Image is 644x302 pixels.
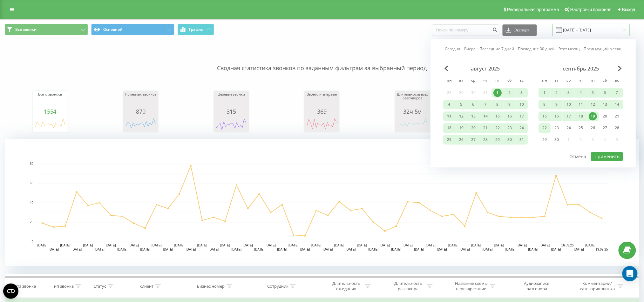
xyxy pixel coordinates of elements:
[30,221,34,224] text: 20
[483,113,488,119] font: 14
[554,113,559,119] font: 16
[217,64,427,72] font: Сводная статистика звонков по заданным фильтрам за выбранный период
[437,248,447,252] text: [DATE]
[564,76,573,86] abbr: окружающая среда
[539,135,551,144] div: пн 29 сент. 2025 г.
[49,248,59,252] text: [DATE]
[508,77,512,83] font: сб
[519,125,524,131] font: 24
[566,113,571,119] font: 17
[467,123,479,133] div: ср 20 авг. 2025 г.
[554,137,559,142] font: 30
[12,283,36,289] font: Дата звонка
[178,24,214,35] button: График
[604,90,606,95] font: 6
[334,244,344,247] text: [DATE]
[542,77,547,83] font: пн
[495,113,500,119] font: 15
[52,283,74,289] font: Тип звонка
[481,76,490,86] abbr: четверг
[551,111,563,121] div: вт 16 сент. 2025 г.
[485,102,487,107] font: 7
[443,135,455,144] div: пн 25 авг. 2025 г.
[587,100,599,109] div: пт 12 сент. 2025 г.
[504,123,516,133] div: сб 23 авг. 2025 г.
[220,244,230,247] text: [DATE]
[567,77,571,83] font: ср
[618,65,622,71] span: В следующем месяце
[91,24,174,35] button: Основной
[459,113,464,119] font: 12
[467,111,479,121] div: ср 13 авг. 2025 г.
[125,115,157,134] div: Диаграмма.
[518,46,555,51] font: Последние 30 дней
[516,111,528,121] div: вс 17 авг. 2025 г.
[519,102,524,107] font: 10
[542,137,547,142] font: 29
[469,76,478,86] abbr: окружающая среда
[491,111,504,121] div: пт 15 авг. 2025 г.
[197,244,207,247] text: [DATE]
[483,248,493,252] text: [DATE]
[447,125,451,131] font: 18
[579,102,583,107] font: 11
[528,248,539,252] text: [DATE]
[457,76,466,86] abbr: вторник
[556,102,558,107] font: 9
[493,76,502,86] abbr: пятница
[551,88,563,97] div: вт 2 сент. 2025 г.
[520,77,524,83] font: вс
[516,88,528,97] div: вс 3 авг. 2025 г.
[603,77,607,83] font: сб
[218,92,245,97] font: Целевые звонки
[483,125,488,131] font: 21
[592,90,594,95] font: 5
[542,113,547,119] font: 15
[524,280,550,292] font: Аудиозапись разговора
[491,135,504,144] div: пт 29 авг. 2025 г.
[380,244,390,247] text: [DATE]
[403,108,422,115] font: 32ч 5м
[44,108,56,115] font: 1554
[459,137,464,142] font: 26
[72,248,82,252] text: [DATE]
[495,125,500,131] font: 22
[563,100,575,109] div: ср 10 сент. 2025 г.
[288,244,299,247] text: [DATE]
[603,125,607,131] font: 27
[563,111,575,121] div: ср 17 сент. 2025 г.
[449,244,459,247] text: [DATE]
[542,125,547,131] font: 22
[445,46,460,51] font: Сегодня
[521,90,523,95] font: 3
[444,76,454,86] abbr: понедельник
[540,76,549,86] abbr: понедельник
[174,244,185,247] text: [DATE]
[516,135,528,144] div: вс 31 авг. 2025 г.
[591,152,623,161] button: Применить
[447,113,451,119] font: 11
[455,135,467,144] div: вт 26 авг. 2025 г.
[591,125,595,131] font: 26
[495,137,500,142] font: 29
[515,27,530,33] font: Экспорт
[186,248,196,252] text: [DATE]
[254,248,265,252] text: [DATE]
[584,46,621,51] font: Предыдущий месяц
[552,76,561,86] abbr: вторник
[574,248,584,252] text: [DATE]
[31,240,33,244] text: 0
[507,7,559,12] font: Реферальная программа
[591,113,595,119] font: 19
[369,248,379,252] text: [DATE]
[189,27,203,32] font: График
[551,135,563,144] div: вт 30 сент. 2025 г.
[307,92,337,97] font: Звонили впервые
[455,100,467,109] div: вт 5 авг. 2025 г.
[491,100,504,109] div: пт 8 авг. 2025 г.
[460,248,470,252] text: [DATE]
[599,88,611,97] div: сб 6 сент. 2025 г.
[494,244,504,247] text: [DATE]
[471,125,476,131] font: 20
[459,125,464,131] font: 19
